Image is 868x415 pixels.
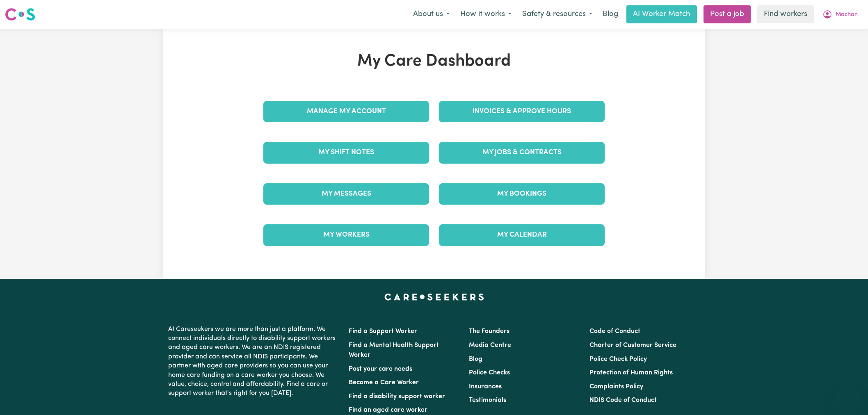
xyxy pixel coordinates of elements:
a: Find a Support Worker [349,328,417,335]
a: Careseekers logo [5,5,35,24]
a: My Shift Notes [263,142,429,163]
button: How it works [455,6,517,23]
a: Blog [469,356,482,363]
a: The Founders [469,328,509,335]
a: Police Checks [469,369,510,376]
button: About us [408,6,455,23]
a: My Calendar [439,224,605,246]
button: Safety & resources [517,6,598,23]
a: Testimonials [469,397,506,404]
span: Machan [836,10,858,19]
a: Post your care needs [349,366,412,372]
a: Find an aged care worker [349,407,427,413]
p: At Careseekers we are more than just a platform. We connect individuals directly to disability su... [168,322,339,401]
a: Code of Conduct [589,328,640,335]
a: Insurances [469,383,502,390]
img: Careseekers logo [5,7,35,22]
a: Media Centre [469,342,511,349]
a: Protection of Human Rights [589,369,673,376]
a: Find workers [757,5,814,23]
a: Manage My Account [263,101,429,122]
a: Find a disability support worker [349,393,445,400]
button: My Account [817,6,863,23]
a: My Messages [263,183,429,205]
h1: My Care Dashboard [258,52,610,71]
a: My Jobs & Contracts [439,142,605,163]
a: Complaints Policy [589,383,643,390]
a: Post a job [704,5,751,23]
a: Find a Mental Health Support Worker [349,342,439,358]
a: Police Check Policy [589,356,647,363]
a: My Workers [263,224,429,246]
a: AI Worker Match [626,5,697,23]
a: My Bookings [439,183,605,205]
a: NDIS Code of Conduct [589,397,657,404]
a: Charter of Customer Service [589,342,676,349]
a: Become a Care Worker [349,379,419,386]
a: Blog [598,5,623,23]
a: Careseekers home page [384,294,484,300]
a: Invoices & Approve Hours [439,101,605,122]
iframe: Button to launch messaging window [835,382,861,408]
